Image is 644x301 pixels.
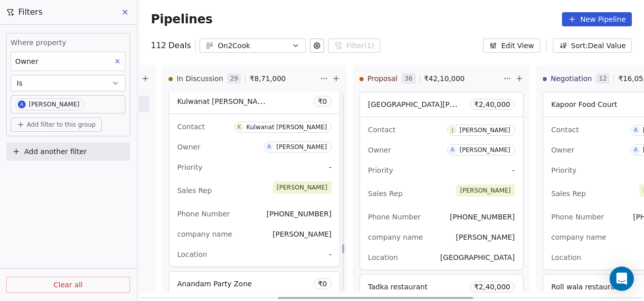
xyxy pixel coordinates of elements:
span: Add another filter [24,146,87,157]
div: [PERSON_NAME] [276,143,327,150]
span: - [329,162,332,172]
button: Sort: Deal Value [553,39,632,53]
div: 112 [151,40,191,52]
span: [PERSON_NAME] [456,184,515,197]
span: ₹ 42,10,000 [424,73,465,84]
span: Phone Number [551,213,604,221]
span: [PERSON_NAME] [272,230,331,238]
div: A [451,146,454,154]
span: - [512,165,515,175]
span: Priority [368,166,393,174]
span: Owner [368,146,391,154]
span: Deals [169,40,191,52]
span: Sales Rep [368,190,402,198]
span: Location [177,250,207,258]
span: [PHONE_NUMBER] [450,213,515,221]
div: [PERSON_NAME] [460,127,510,134]
span: Location [551,253,581,261]
span: Anandam Party Zone [177,280,252,288]
span: Kapoor Food Court [551,100,617,108]
button: Filter(1) [328,39,380,53]
span: Roll wala restaurant [551,283,622,291]
span: ₹ 2,40,000 [474,282,510,292]
span: Priority [551,166,577,174]
span: [PHONE_NUMBER] [267,210,332,218]
button: Edit View [483,39,540,53]
span: [PERSON_NAME] [273,181,332,194]
div: J [452,126,453,134]
span: Owner [177,143,200,151]
span: Contact [177,123,205,131]
span: Is [17,78,22,88]
span: Owner [15,57,38,65]
span: Proposal [368,73,397,84]
div: [PERSON_NAME] [29,101,79,108]
button: New Pipeline [562,12,632,26]
span: Location [368,253,398,261]
button: Is [11,75,126,91]
div: In Discussion29₹8,71,000 [169,65,318,92]
span: - [329,249,332,259]
div: A [634,146,637,154]
div: [GEOGRAPHIC_DATA][PERSON_NAME]₹2,40,000ContactJ[PERSON_NAME]OwnerA[PERSON_NAME]Priority-Sales Rep... [359,92,524,270]
span: Negotiation [551,73,592,84]
span: A [18,100,26,108]
span: [PERSON_NAME] [456,233,514,241]
span: company name [551,233,607,241]
span: 36 [401,73,415,84]
span: 29 [227,73,241,84]
div: On2Cook [218,41,288,51]
span: 12 [596,73,610,84]
span: Where property [11,37,126,48]
span: In Discussion [177,73,223,84]
span: ₹ 0 [318,96,327,106]
span: Phone Number [368,213,421,221]
span: Contact [368,126,395,134]
span: Priority [177,163,203,171]
div: [PERSON_NAME] [460,146,510,154]
div: Proposal36₹42,10,000 [359,65,501,92]
span: Tadka restaurant [368,283,428,291]
div: Kulwanat [PERSON_NAME]₹0ContactKKulwanat [PERSON_NAME]OwnerA[PERSON_NAME]Priority-Sales Rep[PERSO... [169,89,340,267]
div: Kulwanat [PERSON_NAME] [247,124,327,131]
span: Sales Rep [551,190,586,198]
span: Phone Number [177,210,230,218]
div: K [237,123,241,131]
div: A [267,143,271,151]
span: Sales Rep [177,186,212,195]
span: ₹ 0 [318,279,327,289]
span: [GEOGRAPHIC_DATA][PERSON_NAME] [368,99,501,109]
span: [GEOGRAPHIC_DATA] [440,253,515,261]
span: Filters [18,6,43,18]
div: Open Intercom Messenger [610,267,634,291]
span: Clear all [54,280,83,290]
span: company name [368,233,423,241]
button: Clear all [6,277,130,293]
div: A [634,126,637,134]
span: company name [177,230,232,238]
span: Pipelines [151,12,213,26]
span: Owner [551,146,575,154]
span: Add filter to this group [27,121,96,129]
span: ₹ 2,40,000 [474,99,510,109]
span: ₹ 8,71,000 [250,73,286,84]
span: Contact [551,126,579,134]
span: Kulwanat [PERSON_NAME] [177,96,271,106]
